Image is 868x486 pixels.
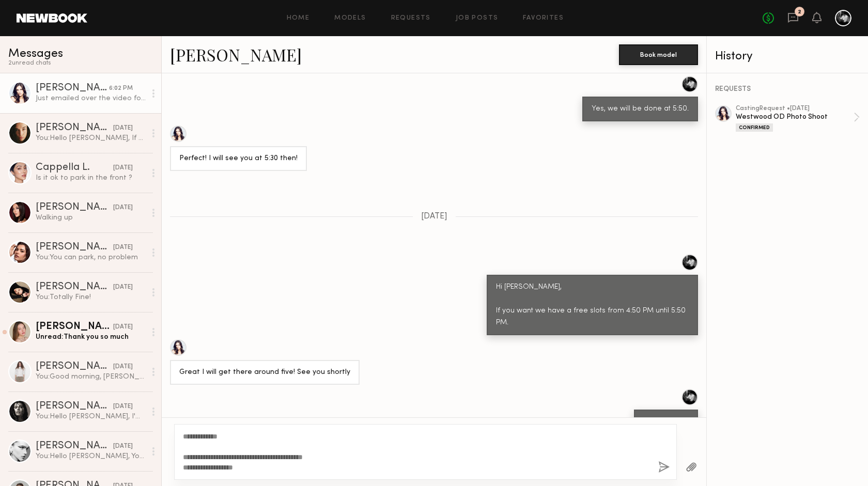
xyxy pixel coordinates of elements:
div: [DATE] [113,362,133,372]
div: Walking up [36,213,146,223]
div: You: You can park, no problem [36,253,146,262]
div: Just emailed over the video footage I mentioned. Hope you have a good rest of your night! [36,93,146,103]
div: [PERSON_NAME] [36,83,109,93]
div: [PERSON_NAME] [36,362,113,372]
span: [DATE] [421,212,447,221]
a: Home [287,15,310,22]
div: [PERSON_NAME] [36,441,113,451]
div: 2 [798,9,801,15]
div: REQUESTS [715,86,860,93]
div: Is it ok to park in the front ? [36,173,146,183]
a: Job Posts [456,15,499,22]
div: [PERSON_NAME] [36,282,113,292]
div: [PERSON_NAME] [36,401,113,412]
div: Cappella L. [36,163,113,173]
div: History [715,51,860,62]
div: Unread: Thank you so much [36,332,146,342]
div: [DATE] [113,123,133,133]
a: Requests [391,15,431,22]
div: [DATE] [113,163,133,173]
div: [DATE] [113,243,133,253]
a: Book model [619,50,698,58]
a: Favorites [523,15,564,22]
div: Perfect! I will see you at 5:30 then! [179,153,298,165]
span: Messages [8,48,63,60]
div: [DATE] [113,402,133,412]
div: You: Hello [PERSON_NAME], I'm really sorry about that. We are going to plan two new casting dates... [36,412,146,421]
a: castingRequest •[DATE]Westwood OD Photo ShootConfirmed [736,105,860,132]
div: You: Hello [PERSON_NAME], If you still want to attend the casting [DATE], there are free slots fr... [36,133,146,143]
a: [PERSON_NAME] [170,43,302,66]
button: Book model [619,44,698,65]
div: 6:02 PM [109,84,133,93]
div: [DATE] [113,322,133,332]
div: Hi [PERSON_NAME], If you want we have a free slots from 4:50 PM until 5:50 PM. [496,281,689,329]
div: [PERSON_NAME] [36,202,113,213]
div: Perfect! [643,416,689,428]
div: Great I will get there around five! See you shortly [179,367,350,379]
div: [DATE] [113,203,133,213]
div: casting Request • [DATE] [736,105,854,112]
div: Westwood OD Photo Shoot [736,112,854,122]
div: [PERSON_NAME] [36,242,113,253]
div: You: Hello [PERSON_NAME], You are very welcome. We will post new job opportunities and castings f... [36,451,146,461]
div: Confirmed [736,123,773,132]
div: You: Totally Fine! [36,292,146,302]
div: [PERSON_NAME] [36,123,113,133]
div: You: Good morning, [PERSON_NAME]! Thank you for letting us know and sorry about your emergency. S... [36,372,146,382]
div: [DATE] [113,442,133,451]
div: [PERSON_NAME] [36,322,113,332]
div: [DATE] [113,283,133,292]
a: 2 [787,12,799,25]
div: Yes, we will be done at 5:50. [592,103,689,115]
a: Models [334,15,366,22]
